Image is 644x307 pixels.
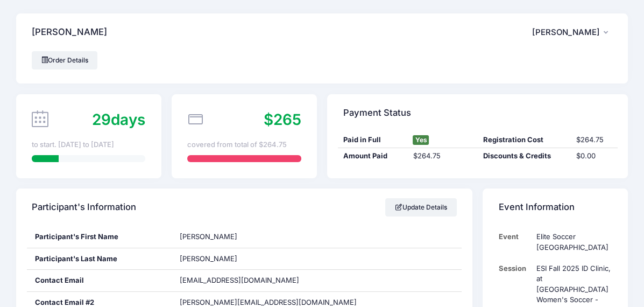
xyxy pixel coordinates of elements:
[92,108,145,131] div: days
[32,192,136,223] h4: Participant's Information
[27,248,172,270] div: Participant's Last Name
[27,270,172,291] div: Contact Email
[499,226,532,258] td: Event
[180,254,237,263] span: [PERSON_NAME]
[531,226,612,258] td: Elite Soccer [GEOGRAPHIC_DATA]
[343,97,411,128] h4: Payment Status
[385,198,457,217] a: Update Details
[32,51,97,69] a: Order Details
[338,151,408,162] div: Amount Paid
[571,151,618,162] div: $0.00
[32,17,107,48] h4: [PERSON_NAME]
[499,192,575,223] h4: Event Information
[532,20,612,45] button: [PERSON_NAME]
[478,151,571,162] div: Discounts & Credits
[338,135,408,145] div: Paid in Full
[92,110,111,129] span: 29
[180,232,237,241] span: [PERSON_NAME]
[264,110,301,129] span: $265
[478,135,571,145] div: Registration Cost
[413,135,429,145] span: Yes
[27,226,172,248] div: Participant's First Name
[180,276,299,284] span: [EMAIL_ADDRESS][DOMAIN_NAME]
[532,27,600,37] span: [PERSON_NAME]
[408,151,478,162] div: $264.75
[32,139,145,150] div: to start. [DATE] to [DATE]
[187,139,301,150] div: covered from total of $264.75
[571,135,618,145] div: $264.75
